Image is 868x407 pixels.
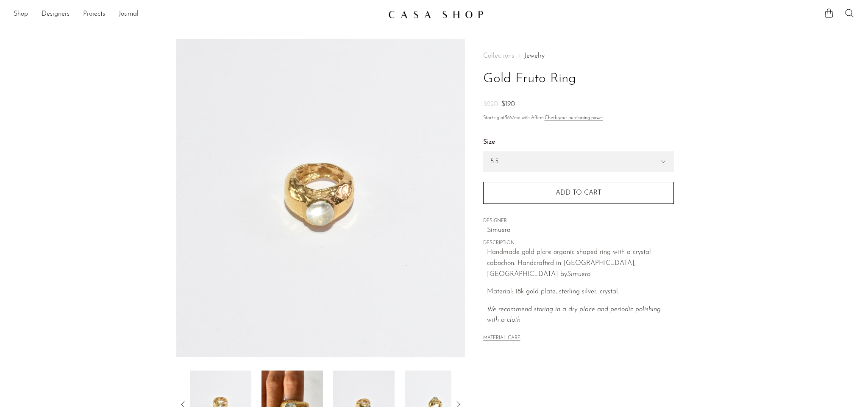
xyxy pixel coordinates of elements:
[42,9,70,20] a: Designers
[483,114,674,122] p: Starting at /mo with Affirm.
[483,53,514,59] span: Collections
[483,240,674,247] span: DESCRIPTION
[567,271,592,278] em: Simuero.
[483,182,674,204] button: Add to cart
[176,39,465,357] img: Gold Fruto Ring
[524,53,545,59] a: Jewelry
[483,137,674,148] label: Size
[483,217,674,225] span: DESIGNER
[487,306,661,324] i: We recommend storing in a dry place and periodic polishing with a cloth.
[14,7,381,22] ul: NEW HEADER MENU
[501,101,515,108] span: $190
[14,7,381,22] nav: Desktop navigation
[556,190,601,196] span: Add to cart
[483,53,674,59] nav: Breadcrumbs
[483,101,498,108] span: $220
[487,247,674,280] p: Handmade gold plate organic shaped ring with a crystal cabochon. Handcrafted in [GEOGRAPHIC_DATA]...
[505,116,512,120] span: $65
[545,116,603,120] a: Check your purchasing power - Learn more about Affirm Financing (opens in modal)
[119,9,139,20] a: Journal
[483,335,520,342] button: MATERIAL CARE
[14,9,28,20] a: Shop
[487,287,674,298] p: Material: 18k gold plate, sterling silver, crystal.
[83,9,105,20] a: Projects
[487,225,674,236] a: Simuero
[483,68,674,90] h1: Gold Fruto Ring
